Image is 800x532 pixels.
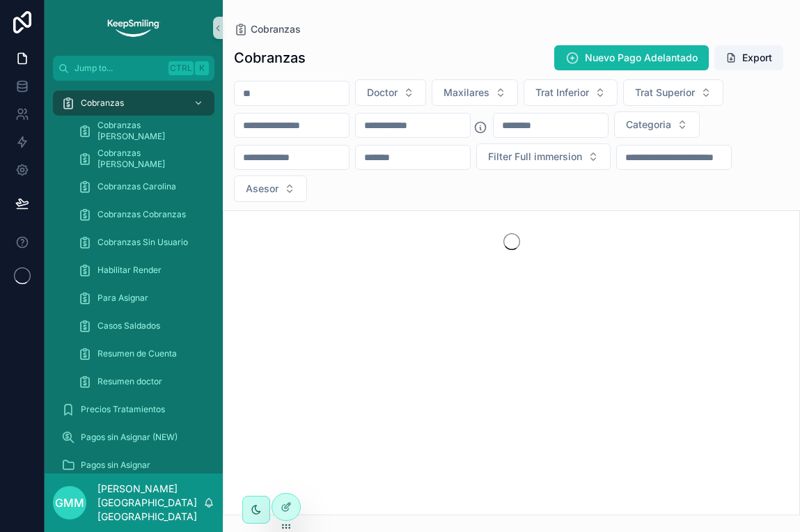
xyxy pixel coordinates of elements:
a: Casos Saldados [70,313,214,338]
button: Export [714,45,783,70]
button: Select Button [355,79,426,106]
span: Pagos sin Asignar [81,460,150,471]
a: Cobranzas [53,91,214,116]
a: Habilitar Render [70,258,214,283]
span: Precios Tratamientos [81,404,165,415]
span: Habilitar Render [97,265,162,276]
span: Pagos sin Asignar (NEW) [81,432,178,443]
h1: Cobranzas [234,48,306,68]
span: GMM [55,494,84,511]
span: Cobranzas [PERSON_NAME] [97,148,201,170]
span: Resumen de Cuenta [97,348,177,359]
a: Cobranzas Carolina [70,174,214,199]
span: Asesor [246,182,279,196]
a: Cobranzas Cobranzas [70,202,214,227]
a: Resumen doctor [70,369,214,394]
span: Para Asignar [97,292,148,304]
button: Select Button [432,79,518,106]
button: Select Button [614,111,700,138]
a: Cobranzas [234,22,301,36]
img: App logo [106,17,161,39]
a: Pagos sin Asignar [53,453,214,478]
span: Cobranzas Carolina [97,181,176,192]
span: Cobranzas [81,97,124,109]
a: Cobranzas Sin Usuario [70,230,214,255]
a: Pagos sin Asignar (NEW) [53,425,214,450]
span: Trat Inferior [535,86,589,100]
span: Casos Saldados [97,320,160,331]
span: Categoria [626,118,671,132]
span: Resumen doctor [97,376,162,387]
button: Nuevo Pago Adelantado [554,45,709,70]
span: Filter Full immersion [488,150,582,164]
span: Nuevo Pago Adelantado [585,51,698,65]
span: Doctor [367,86,398,100]
span: Trat Superior [635,86,695,100]
div: scrollable content [45,81,223,474]
span: Ctrl [168,61,194,75]
button: Select Button [524,79,618,106]
span: Cobranzas [251,22,301,36]
button: Select Button [234,175,307,202]
button: Select Button [476,143,611,170]
button: Jump to...CtrlK [53,56,214,81]
a: Para Asignar [70,285,214,311]
a: Resumen de Cuenta [70,341,214,366]
span: Maxilares [444,86,489,100]
span: K [196,63,207,74]
span: Jump to... [74,63,163,74]
span: Cobranzas Sin Usuario [97,237,188,248]
a: Precios Tratamientos [53,397,214,422]
span: Cobranzas Cobranzas [97,209,186,220]
span: Cobranzas [PERSON_NAME] [97,120,201,142]
p: [PERSON_NAME][GEOGRAPHIC_DATA][GEOGRAPHIC_DATA] [97,482,203,524]
a: Cobranzas [PERSON_NAME] [70,146,214,171]
button: Select Button [623,79,723,106]
a: Cobranzas [PERSON_NAME] [70,118,214,143]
